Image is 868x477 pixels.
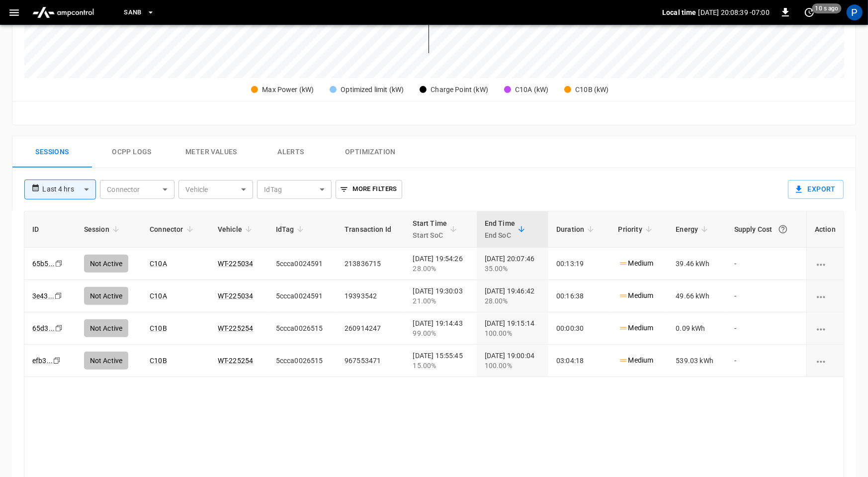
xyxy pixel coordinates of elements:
[268,280,337,312] td: 5ccca0024591
[92,136,172,168] button: Ocpp logs
[413,286,469,306] div: [DATE] 19:30:03
[12,136,92,168] button: Sessions
[120,3,159,22] button: SanB
[218,324,253,332] a: WT-225254
[815,291,836,301] div: charging session options
[268,312,337,345] td: 5ccca0026515
[32,292,54,300] a: 3e43...
[218,357,253,365] a: WT-225254
[485,217,515,241] div: End Time
[32,324,55,332] a: 65d3...
[668,345,726,377] td: 539.03 kWh
[668,280,726,312] td: 49.66 kWh
[413,217,460,241] span: Start TimeStart SoC
[337,211,405,248] th: Transaction Id
[341,85,404,95] div: Optimized limit (kW)
[251,136,331,168] button: Alerts
[268,248,337,280] td: 5ccca0024591
[413,328,469,338] div: 99.00%
[413,254,469,274] div: [DATE] 19:54:26
[124,7,142,18] span: SanB
[413,229,447,241] p: Start SoC
[32,357,53,365] a: efb3...
[668,312,726,345] td: 0.09 kWh
[337,248,405,280] td: 213836715
[218,260,253,268] a: WT-225034
[485,361,540,371] div: 100.00%
[485,328,540,338] div: 100.00%
[54,290,64,301] div: copy
[54,258,64,269] div: copy
[337,312,405,345] td: 260914247
[485,229,515,241] p: End SoC
[815,259,836,269] div: charging session options
[413,318,469,338] div: [DATE] 19:14:43
[618,223,655,235] span: Priority
[150,260,167,268] a: C10A
[150,324,167,332] a: C10B
[32,260,55,268] a: 65b5...
[485,351,540,371] div: [DATE] 19:00:04
[42,180,96,199] div: Last 4 hrs
[548,345,610,377] td: 03:04:18
[84,287,129,305] div: Not Active
[815,356,836,366] div: charging session options
[431,85,488,95] div: Charge Point (kW)
[801,4,817,20] button: set refresh interval
[698,7,770,17] p: [DATE] 20:08:39 -07:00
[668,248,726,280] td: 39.46 kWh
[337,280,405,312] td: 19393542
[413,296,469,306] div: 21.00%
[726,248,806,280] td: -
[24,211,844,377] table: sessions table
[734,220,798,238] div: Supply Cost
[485,318,540,338] div: [DATE] 19:15:14
[52,355,62,366] div: copy
[548,312,610,345] td: 00:00:30
[413,217,447,241] div: Start Time
[806,211,844,248] th: Action
[28,3,98,22] img: ampcontrol.io logo
[815,323,836,333] div: charging session options
[618,355,654,366] p: Medium
[84,255,129,273] div: Not Active
[485,217,528,241] span: End TimeEnd SoC
[84,223,122,235] span: Session
[150,357,167,365] a: C10B
[84,319,129,337] div: Not Active
[84,352,129,370] div: Not Active
[812,3,842,13] span: 10 s ago
[618,290,654,301] p: Medium
[548,280,610,312] td: 00:16:38
[24,211,76,248] th: ID
[485,286,540,306] div: [DATE] 19:46:42
[788,180,844,199] button: Export
[485,264,540,274] div: 35.00%
[172,136,251,168] button: Meter Values
[336,180,402,199] button: More Filters
[556,223,597,235] span: Duration
[774,220,792,238] button: The cost of your charging session based on your supply rates
[262,85,314,95] div: Max Power (kW)
[276,223,307,235] span: IdTag
[218,223,255,235] span: Vehicle
[54,323,64,334] div: copy
[618,323,654,333] p: Medium
[726,312,806,345] td: -
[413,264,469,274] div: 28.00%
[337,345,405,377] td: 967553471
[413,351,469,371] div: [DATE] 15:55:45
[485,254,540,274] div: [DATE] 20:07:46
[218,292,253,300] a: WT-225034
[515,85,548,95] div: C10A (kW)
[413,361,469,371] div: 15.00%
[548,248,610,280] td: 00:13:19
[575,85,608,95] div: C10B (kW)
[150,292,167,300] a: C10A
[726,345,806,377] td: -
[726,280,806,312] td: -
[150,223,196,235] span: Connector
[847,4,863,20] div: profile-icon
[676,223,711,235] span: Energy
[662,7,696,17] p: Local time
